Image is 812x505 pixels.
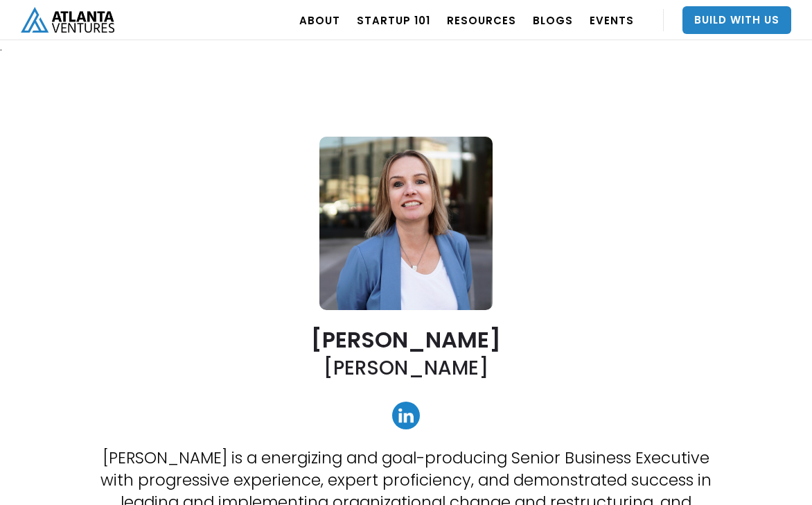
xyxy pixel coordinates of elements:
[324,355,488,381] h2: [PERSON_NAME]
[311,327,501,352] h2: [PERSON_NAME]
[357,1,430,40] a: Startup 101
[299,1,340,40] a: ABOUT
[533,1,573,40] a: BLOGS
[682,6,791,34] a: Build With Us
[447,1,516,40] a: RESOURCES
[590,1,634,40] a: EVENTS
